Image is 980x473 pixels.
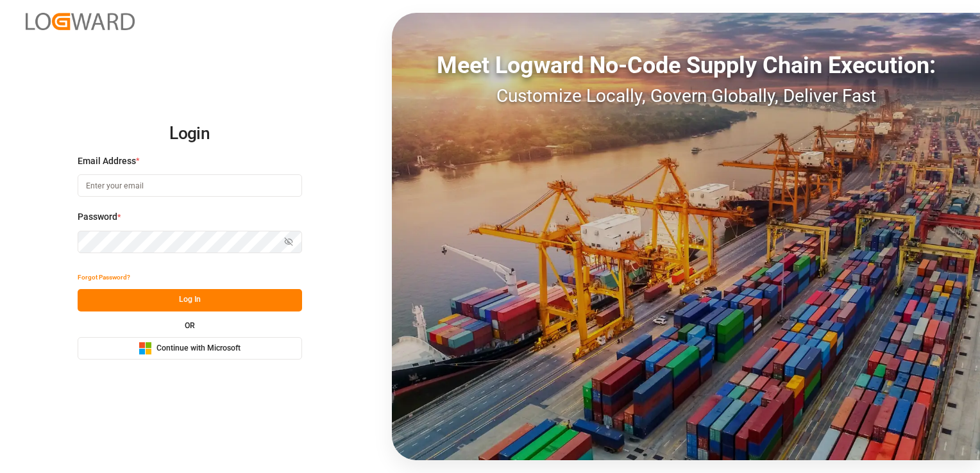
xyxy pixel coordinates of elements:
img: Logward_new_orange.png [26,13,135,30]
div: Meet Logward No-Code Supply Chain Execution: [392,48,980,83]
button: Continue with Microsoft [78,337,302,360]
span: Continue with Microsoft [156,343,241,354]
button: Log In [78,289,302,311]
div: Customize Locally, Govern Globally, Deliver Fast [392,83,980,110]
input: Enter your email [78,174,302,197]
span: Password [78,210,117,224]
small: OR [185,322,195,329]
span: Email Address [78,154,136,168]
button: Forgot Password? [78,267,130,289]
h2: Login [78,113,302,154]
